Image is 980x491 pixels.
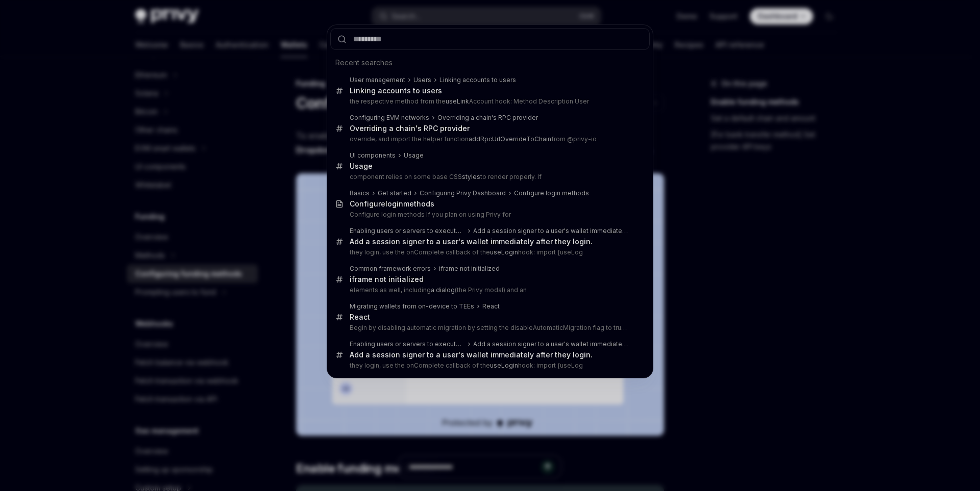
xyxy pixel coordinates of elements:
div: Linking accounts to users [439,76,516,84]
p: elements as well, including (the Privy modal) and an [350,286,628,294]
p: Configure login methods If you plan on using Privy for [350,211,628,219]
div: User management [350,76,405,84]
div: Add a session signer to a user's wallet immediately after they login. [473,227,628,235]
p: the respective method from the Account hook: Method Description User [350,97,628,106]
span: Recent searches [335,58,393,68]
b: addRpcUrlOverrideToChain [469,135,551,143]
div: Migrating wallets from on-device to TEEs [350,302,474,311]
div: React [482,302,500,311]
p: override, and import the helper function from @privy-io [350,135,628,143]
div: Configure methods [350,199,434,209]
div: Add a session signer to a user's wallet immediately after they login. [350,237,593,246]
p: they login, use the onComplete callback of the hook: import {useLog [350,248,628,256]
div: Usage [404,151,424,160]
b: a dialog [431,286,455,294]
div: Configuring Privy Dashboard [420,189,506,197]
div: iframe not initialized [439,265,500,273]
p: they login, use the onComplete callback of the hook: import {useLog [350,361,628,370]
div: React [350,313,370,322]
div: Enabling users or servers to execute transactions [350,227,465,235]
div: UI components [350,151,396,160]
div: Common framework errors [350,265,431,273]
div: Configure login methods [514,189,589,197]
div: Usage [350,162,373,171]
p: component relies on some base CSS to render properly. If [350,173,628,181]
b: useLogin [490,248,518,256]
div: Users [413,76,431,84]
div: Enabling users or servers to execute transactions [350,340,465,348]
div: Add a session signer to a user's wallet immediately after they login. [473,340,628,348]
b: useLink [446,97,469,105]
div: Basics [350,189,370,197]
p: Begin by disabling automatic migration by setting the disableAutomaticMigration flag to true in [350,324,628,332]
b: useLogin [490,361,518,369]
div: Add a session signer to a user's wallet immediately after they login. [350,350,593,359]
div: Get started [378,189,411,197]
b: styles [462,173,480,180]
div: Overriding a chain's RPC provider [350,124,470,133]
div: Overriding a chain's RPC provider [437,114,538,122]
b: login [385,199,403,208]
div: Linking accounts to users [350,86,442,95]
div: Configuring EVM networks [350,114,429,122]
div: iframe not initialized [350,275,424,284]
